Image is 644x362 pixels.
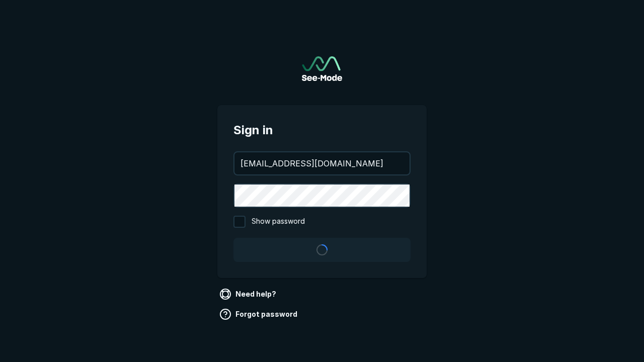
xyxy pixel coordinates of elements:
img: See-Mode Logo [302,56,342,81]
input: your@email.com [234,152,410,174]
a: Need help? [217,286,280,302]
a: Forgot password [217,306,301,322]
span: Sign in [233,121,411,139]
span: Show password [252,216,305,228]
a: Go to sign in [302,56,342,81]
